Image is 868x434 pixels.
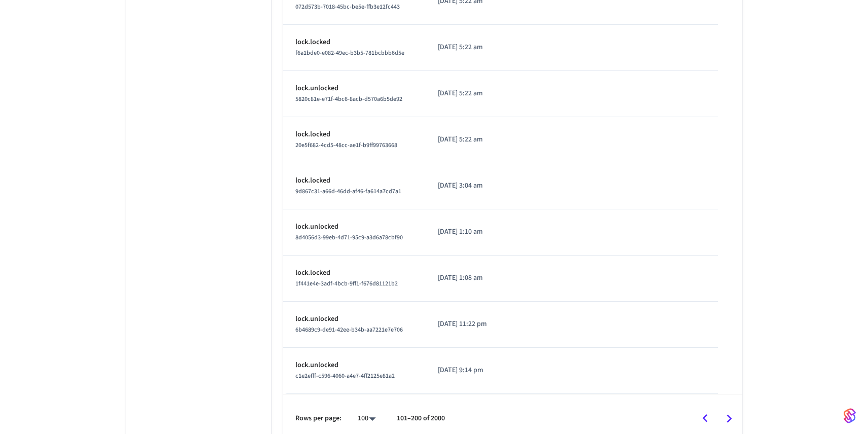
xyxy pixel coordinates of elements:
span: 1f441e4e-3adf-4bcb-9ff1-f676d81121b2 [295,279,398,288]
img: SeamLogoGradient.69752ec5.svg [844,408,856,424]
p: lock.unlocked [295,83,413,94]
p: [DATE] 5:22 am [438,42,492,53]
p: lock.locked [295,268,413,278]
span: 6b4689c9-de91-42ee-b34b-aa7221e7e706 [295,325,403,334]
p: [DATE] 1:08 am [438,273,492,283]
p: lock.locked [295,175,413,186]
p: [DATE] 5:22 am [438,88,492,99]
span: f6a1bde0-e082-49ec-b3b5-781bcbbb6d5e [295,49,404,57]
p: Rows per page: [295,413,342,424]
div: 100 [354,411,381,426]
span: 5820c81e-e71f-4bc6-8acb-d570a6b5de92 [295,95,402,103]
button: Go to previous page [693,407,717,430]
span: c1e2efff-c596-4060-a4e7-4ff2125e81a2 [295,372,395,380]
p: [DATE] 3:04 am [438,180,492,191]
span: 9d867c31-a66d-46dd-af46-fa614a7cd7a1 [295,187,401,196]
p: 101–200 of 2000 [397,413,445,424]
p: lock.unlocked [295,360,413,371]
p: lock.unlocked [295,222,413,232]
p: [DATE] 1:10 am [438,227,492,237]
p: [DATE] 5:22 am [438,134,492,145]
span: 072d573b-7018-45bc-be5e-ffb3e12fc443 [295,3,400,11]
p: [DATE] 9:14 pm [438,365,492,376]
span: 20e5f682-4cd5-48cc-ae1f-b9ff99763668 [295,141,397,150]
p: lock.unlocked [295,314,413,324]
p: [DATE] 11:22 pm [438,319,492,330]
p: lock.locked [295,129,413,140]
p: lock.locked [295,37,413,48]
button: Go to next page [717,407,741,430]
span: 8d4056d3-99eb-4d71-95c9-a3d6a78cbf90 [295,233,403,242]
